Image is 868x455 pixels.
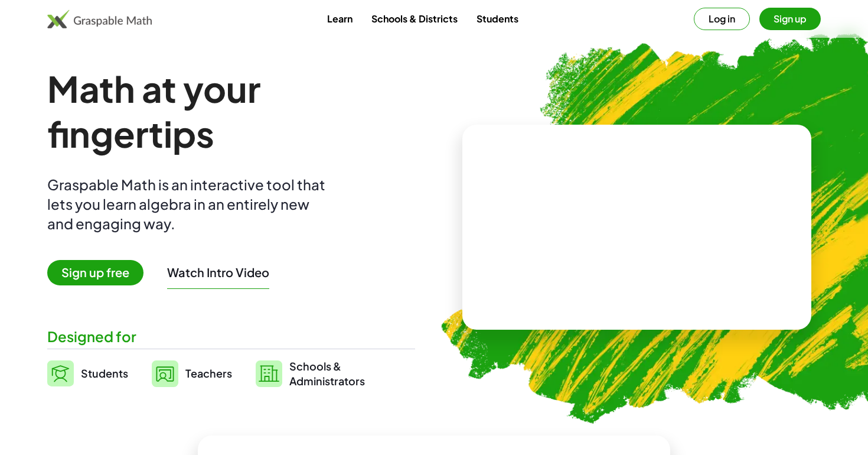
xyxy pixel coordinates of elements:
[289,359,365,388] span: Schools & Administrators
[694,8,750,30] button: Log in
[549,183,726,271] video: What is this? This is dynamic math notation. Dynamic math notation plays a central role in how Gr...
[47,260,143,285] span: Sign up free
[152,359,232,388] a: Teachers
[47,327,415,346] div: Designed for
[167,265,269,280] button: Watch Intro Video
[256,360,282,387] img: svg%3e
[759,8,821,30] button: Sign up
[47,360,74,386] img: svg%3e
[47,359,128,388] a: Students
[362,8,467,30] a: Schools & Districts
[47,66,415,156] h1: Math at your fingertips
[47,175,331,233] div: Graspable Math is an interactive tool that lets you learn algebra in an entirely new and engaging...
[318,8,362,30] a: Learn
[256,359,365,388] a: Schools &Administrators
[152,360,178,387] img: svg%3e
[81,366,128,380] span: Students
[185,366,232,380] span: Teachers
[467,8,528,30] a: Students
